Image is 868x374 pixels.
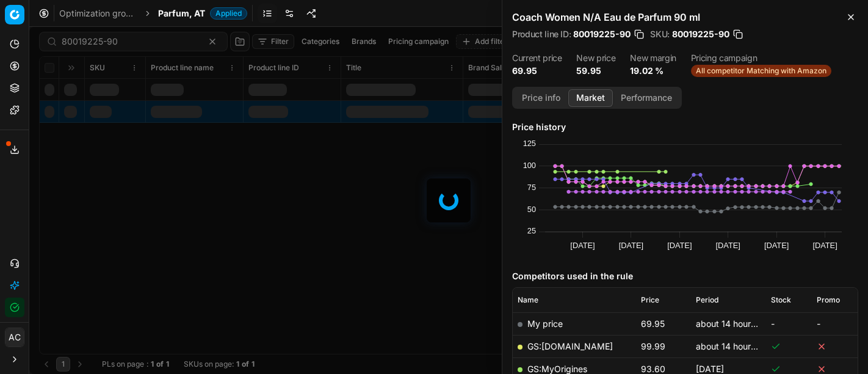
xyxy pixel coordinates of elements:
dt: New price [576,54,615,62]
span: Name [518,295,538,305]
h5: Competitors used in the rule [512,270,858,282]
span: Product line ID : [512,30,571,38]
text: [DATE] [667,241,692,250]
td: - [766,312,812,335]
nav: breadcrumb [59,7,247,20]
span: Applied [210,7,247,20]
span: Period [696,295,718,305]
span: 80019225-90 [573,28,631,40]
span: 99.99 [641,341,665,351]
td: - [812,312,858,335]
span: Parfum, AT [158,7,205,20]
a: GS:[DOMAIN_NAME] [527,341,613,351]
span: Price [641,295,659,305]
text: [DATE] [764,241,789,250]
text: 50 [527,205,536,214]
span: 80019225-90 [672,28,729,40]
text: [DATE] [570,241,595,250]
dt: Pricing campaign [691,54,831,62]
text: [DATE] [619,241,643,250]
a: Optimization groups [59,7,137,20]
span: 69.95 [641,318,665,329]
text: 100 [523,161,536,170]
dt: New margin [630,54,676,62]
span: All competitor Matching with Amazon [691,65,831,77]
h5: Price history [512,121,858,133]
dt: Current price [512,54,562,62]
text: 25 [527,226,536,235]
button: Price info [514,89,568,107]
span: Promo [817,295,840,305]
button: Performance [613,89,680,107]
text: 75 [527,183,536,192]
text: 125 [523,139,536,148]
span: SKU : [650,30,670,38]
span: My price [527,318,563,329]
span: Parfum, ATApplied [158,7,247,20]
dd: 19.02 % [630,65,676,77]
span: about 14 hours ago [696,341,773,351]
span: [DATE] [696,364,724,374]
span: AC [5,328,24,346]
button: Market [568,89,613,107]
button: AC [5,328,24,347]
dd: 69.95 [512,65,562,77]
text: [DATE] [812,241,837,250]
span: about 14 hours ago [696,318,773,329]
dd: 59.95 [576,65,615,77]
text: [DATE] [716,241,740,250]
iframe: Intercom live chat [817,332,847,362]
h2: Coach Women N/A Eau de Parfum 90 ml [512,10,858,24]
span: 93.60 [641,364,665,374]
a: GS:MyOrigines [527,364,587,374]
span: Stock [771,295,791,305]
